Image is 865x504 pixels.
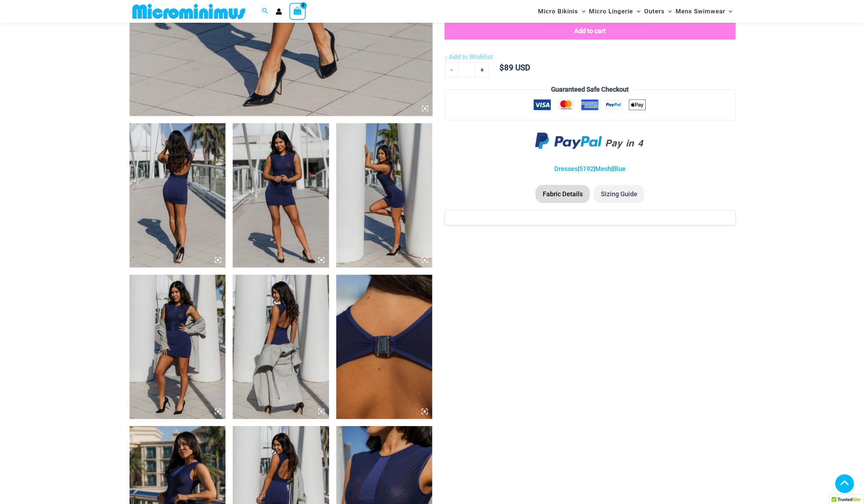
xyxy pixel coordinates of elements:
[549,84,632,95] legend: Guaranteed Safe Checkout
[130,3,248,19] img: MM SHOP LOGO FLAT
[633,2,641,21] span: Menu Toggle
[642,2,674,21] a: OutersMenu ToggleMenu Toggle
[499,63,504,72] span: $
[289,3,306,19] a: View Shopping Cart, empty
[644,2,665,21] span: Outers
[725,2,733,21] span: Menu Toggle
[445,22,735,40] button: Add to cart
[594,185,645,203] li: Sizing Guide
[276,8,282,15] a: Account icon link
[554,165,578,172] a: Dresses
[445,52,493,62] a: Add to Wishlist
[449,53,493,61] span: Add to Wishlist
[589,2,633,21] span: Micro Lingerie
[458,62,475,78] input: Product quantity
[233,123,329,268] img: Desire Me Navy 5192 Dress
[233,275,329,419] img: Desire Me Navy 5192 Dress
[674,2,734,21] a: Mens SwimwearMenu ToggleMenu Toggle
[262,7,268,16] a: Search icon link
[445,62,458,78] a: -
[475,62,489,78] a: +
[336,123,433,268] img: Desire Me Navy 5192 Dress
[536,1,736,22] nav: Site Navigation
[445,163,735,174] p: | | |
[579,165,594,172] a: 5192
[130,275,226,419] img: Desire Me Navy 5192 Dress
[665,2,672,21] span: Menu Toggle
[537,2,587,21] a: Micro BikinisMenu ToggleMenu Toggle
[499,63,530,72] bdi: 89 USD
[536,185,590,203] li: Fabric Details
[336,275,433,419] img: Desire Me Navy 5192 Dress
[578,2,586,21] span: Menu Toggle
[130,123,226,268] img: Desire Me Navy 5192 Dress
[676,2,725,21] span: Mens Swimwear
[613,165,626,172] a: Blue
[587,2,642,21] a: Micro LingerieMenu ToggleMenu Toggle
[538,2,578,21] span: Micro Bikinis
[595,165,611,172] a: Mesh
